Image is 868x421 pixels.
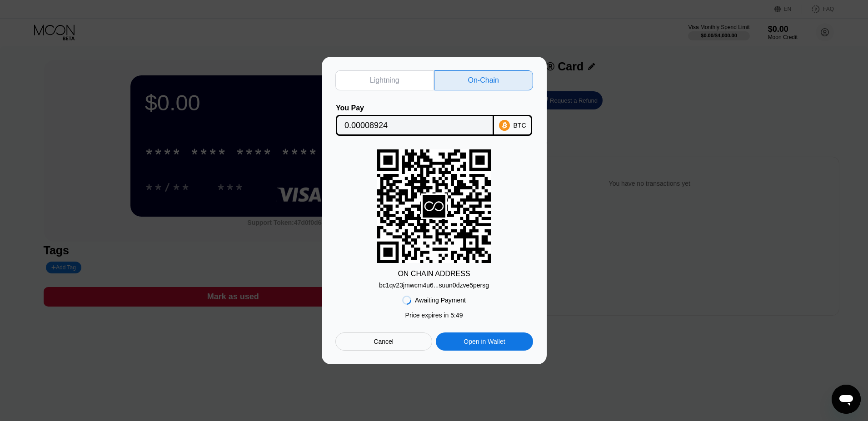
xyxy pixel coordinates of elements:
[415,297,466,304] div: Awaiting Payment
[434,70,533,90] div: On-Chain
[336,104,494,112] div: You Pay
[832,385,861,414] iframe: Button to launch messaging window
[335,104,533,136] div: You PayBTC
[398,270,470,278] div: ON CHAIN ADDRESS
[374,337,394,346] div: Cancel
[335,70,434,90] div: Lightning
[468,76,499,85] div: On-Chain
[464,337,505,346] div: Open in Wallet
[379,278,489,289] div: bc1qv23jmwcm4u6...suun0dzve5persg
[370,76,399,85] div: Lightning
[379,282,489,289] div: bc1qv23jmwcm4u6...suun0dzve5persg
[450,312,463,319] span: 5 : 49
[405,312,463,319] div: Price expires in
[335,332,432,351] div: Cancel
[514,122,526,129] div: BTC
[436,332,533,351] div: Open in Wallet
